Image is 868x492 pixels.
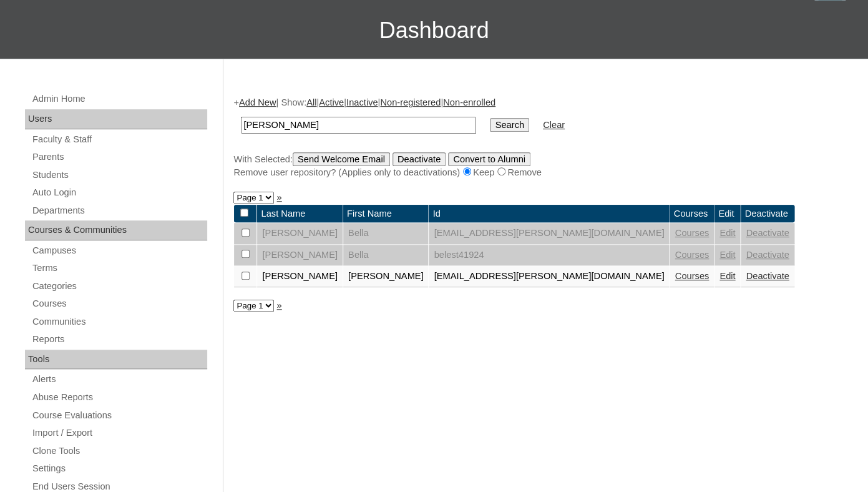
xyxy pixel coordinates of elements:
a: Students [31,167,207,183]
a: Departments [31,203,207,219]
td: [EMAIL_ADDRESS][PERSON_NAME][DOMAIN_NAME] [429,266,669,287]
div: + | Show: | | | | [233,96,851,179]
a: Faculty & Staff [31,132,207,147]
input: Send Welcome Email [293,152,390,166]
td: belest41924 [429,245,669,266]
div: Tools [25,350,207,370]
a: Edit [719,228,735,238]
a: Edit [719,271,735,281]
a: Parents [31,149,207,165]
a: Courses [675,228,709,238]
td: [PERSON_NAME] [257,266,343,287]
a: Non-enrolled [443,97,495,107]
a: Add New [239,97,276,107]
a: Edit [719,250,735,260]
td: [EMAIL_ADDRESS][PERSON_NAME][DOMAIN_NAME] [429,223,669,244]
a: Courses [675,250,709,260]
a: Communities [31,314,207,330]
a: Courses [31,296,207,312]
div: Remove user repository? (Applies only to deactivations) Keep Remove [233,166,851,179]
a: Abuse Reports [31,390,207,405]
td: Deactivate [741,205,794,223]
a: » [276,300,281,310]
div: Courses & Communities [25,220,207,240]
a: Auto Login [31,185,207,200]
td: [PERSON_NAME] [343,266,429,287]
a: Settings [31,461,207,476]
div: With Selected: [233,152,851,179]
a: Non-registered [380,97,441,107]
td: Last Name [257,205,343,223]
a: Clone Tools [31,443,207,459]
td: [PERSON_NAME] [257,245,343,266]
a: Active [319,97,344,107]
input: Deactivate [393,152,446,166]
td: First Name [343,205,429,223]
div: Users [25,109,207,129]
td: Bella [343,223,429,244]
a: » [276,192,281,202]
input: Convert to Alumni [448,152,530,166]
a: Terms [31,260,207,276]
a: Import / Export [31,425,207,441]
a: Deactivate [746,228,789,238]
a: Courses [675,271,709,281]
a: Categories [31,278,207,294]
a: Alerts [31,371,207,387]
td: Id [429,205,669,223]
a: Deactivate [746,271,789,281]
a: Campuses [31,243,207,258]
td: Edit [714,205,740,223]
input: Search [490,118,529,132]
a: Admin Home [31,91,207,107]
a: Inactive [346,97,378,107]
a: Reports [31,332,207,347]
td: [PERSON_NAME] [257,223,343,244]
input: Search [241,117,476,134]
a: Deactivate [746,250,789,260]
a: Clear [543,120,565,130]
a: Course Evaluations [31,408,207,423]
td: Courses [670,205,714,223]
h3: Dashboard [6,2,862,59]
a: All [306,97,316,107]
td: Bella [343,245,429,266]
